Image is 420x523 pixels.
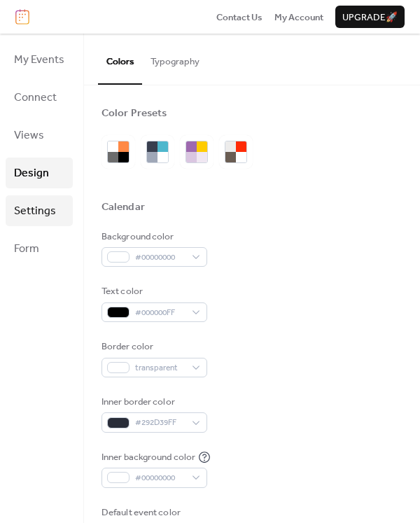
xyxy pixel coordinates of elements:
span: Design [14,162,49,185]
div: Default event color [101,505,204,519]
div: Calendar [101,200,145,214]
a: Form [6,233,73,264]
a: Settings [6,195,73,226]
span: transparent [135,361,185,375]
button: Typography [142,34,208,83]
span: Contact Us [216,11,262,25]
div: Border color [101,340,204,354]
div: Inner background color [101,450,195,464]
a: My Account [274,10,323,24]
img: logo [15,9,29,25]
div: Color Presets [101,106,167,120]
a: Connect [6,82,73,113]
div: Text color [101,284,204,298]
a: Views [6,120,73,151]
span: #00000000 [135,471,185,485]
span: Connect [14,87,57,109]
span: Views [14,125,44,147]
button: Upgrade🚀 [335,6,405,28]
div: Background color [101,230,204,244]
span: #00000000 [135,251,185,265]
button: Colors [98,34,142,84]
a: Design [6,158,73,188]
span: #292D39FF [135,416,185,430]
span: #000000FF [135,306,185,320]
span: My Events [14,49,64,71]
span: My Account [274,11,323,25]
span: Settings [14,200,56,223]
span: Upgrade 🚀 [342,11,398,25]
div: Inner border color [101,395,204,409]
span: Form [14,238,39,260]
a: My Events [6,44,73,75]
a: Contact Us [216,10,262,24]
